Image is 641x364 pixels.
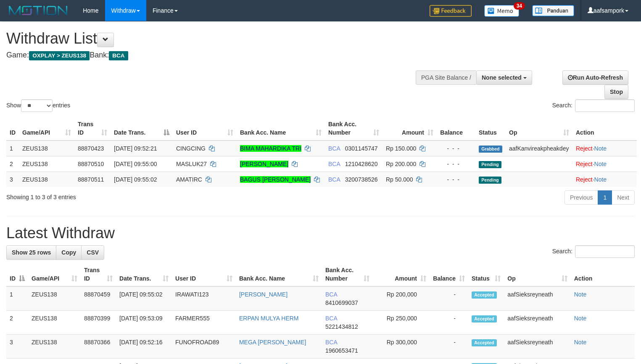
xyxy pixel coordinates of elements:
span: [DATE] 09:52:21 [114,145,157,152]
td: 1 [6,286,28,311]
span: AMATIRC [176,176,202,183]
td: - [430,335,468,359]
td: ZEUS138 [19,172,74,187]
span: Accepted [472,339,497,346]
input: Search: [575,99,635,112]
th: Amount: activate to sort column ascending [382,117,437,140]
th: Date Trans.: activate to sort column descending [111,117,173,140]
td: [DATE] 09:53:09 [116,311,172,335]
a: CSV [81,245,104,260]
th: Op: activate to sort column ascending [506,117,572,140]
span: 88870511 [78,176,104,183]
a: Copy [56,245,82,260]
span: BCA [325,315,337,322]
h1: Withdraw List [6,30,419,47]
span: Pending [479,161,501,168]
td: aafSieksreyneath [504,335,570,359]
a: Reject [576,161,593,167]
span: Rp 150.000 [386,145,416,152]
th: Bank Acc. Number: activate to sort column ascending [325,117,382,140]
span: 88870423 [78,145,104,152]
td: 2 [6,311,28,335]
a: [PERSON_NAME] [240,161,288,167]
th: Status [475,117,506,140]
a: Note [594,145,607,152]
label: Show entries [6,99,70,112]
img: Feedback.jpg [430,5,472,17]
a: BIMA MAHARDIKA TRI [240,145,301,152]
td: · [572,156,637,172]
a: Reject [576,176,593,183]
td: 1 [6,140,19,156]
th: Balance [437,117,475,140]
th: User ID: activate to sort column ascending [172,263,236,286]
td: FUNOFROAD89 [172,335,236,359]
a: [PERSON_NAME] [239,291,288,298]
span: Rp 50.000 [386,176,413,183]
a: ERPAN MULYA HERM [239,315,299,322]
a: Note [574,339,587,346]
span: [DATE] 09:55:02 [114,176,157,183]
th: Op: activate to sort column ascending [504,263,570,286]
td: [DATE] 09:55:02 [116,286,172,311]
img: Button%20Memo.svg [484,5,520,17]
span: Copy 3200738526 to clipboard [345,176,378,183]
td: FARMER555 [172,311,236,335]
label: Search: [552,99,635,112]
td: 2 [6,156,19,172]
div: - - - [440,144,472,153]
span: Rp 200.000 [386,161,416,167]
h1: Latest Withdraw [6,225,635,242]
button: None selected [476,70,532,85]
div: - - - [440,160,472,168]
td: aafKanvireakpheakdey [506,140,572,156]
a: Note [594,176,607,183]
div: Showing 1 to 3 of 3 entries [6,190,261,201]
img: MOTION_logo.png [6,4,70,17]
td: [DATE] 09:52:16 [116,335,172,359]
th: User ID: activate to sort column ascending [173,117,237,140]
th: Action [571,263,635,286]
a: Next [612,190,635,205]
a: BAGUS [PERSON_NAME] [240,176,311,183]
th: Trans ID: activate to sort column ascending [74,117,111,140]
span: Accepted [472,291,497,299]
img: panduan.png [532,5,574,16]
span: Grabbed [479,146,502,153]
th: Date Trans.: activate to sort column ascending [116,263,172,286]
td: · [572,140,637,156]
td: aafSieksreyneath [504,311,570,335]
th: Action [572,117,637,140]
a: Show 25 rows [6,245,56,260]
span: 88870510 [78,161,104,167]
span: BCA [325,291,337,298]
td: 88870366 [81,335,116,359]
td: ZEUS138 [19,156,74,172]
span: OXPLAY > ZEUS138 [29,51,90,60]
a: Note [574,315,587,322]
span: BCA [328,176,340,183]
a: Run Auto-Refresh [562,70,628,85]
span: MASLUK27 [176,161,207,167]
td: 3 [6,335,28,359]
span: Copy 8410699037 to clipboard [325,299,358,306]
td: ZEUS138 [28,286,81,311]
span: Copy [61,249,76,256]
span: Copy 1210428620 to clipboard [345,161,378,167]
a: Stop [604,85,628,99]
th: Bank Acc. Name: activate to sort column ascending [237,117,325,140]
span: Pending [479,177,501,184]
a: Previous [565,190,598,205]
th: Amount: activate to sort column ascending [373,263,430,286]
td: IRAWATI123 [172,286,236,311]
span: Accepted [472,315,497,322]
span: BCA [109,51,128,60]
a: Reject [576,145,593,152]
span: BCA [328,145,340,152]
th: Trans ID: activate to sort column ascending [81,263,116,286]
th: ID [6,117,19,140]
td: - [430,286,468,311]
a: Note [574,291,587,298]
td: Rp 200,000 [373,286,430,311]
a: MEGA [PERSON_NAME] [239,339,306,346]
